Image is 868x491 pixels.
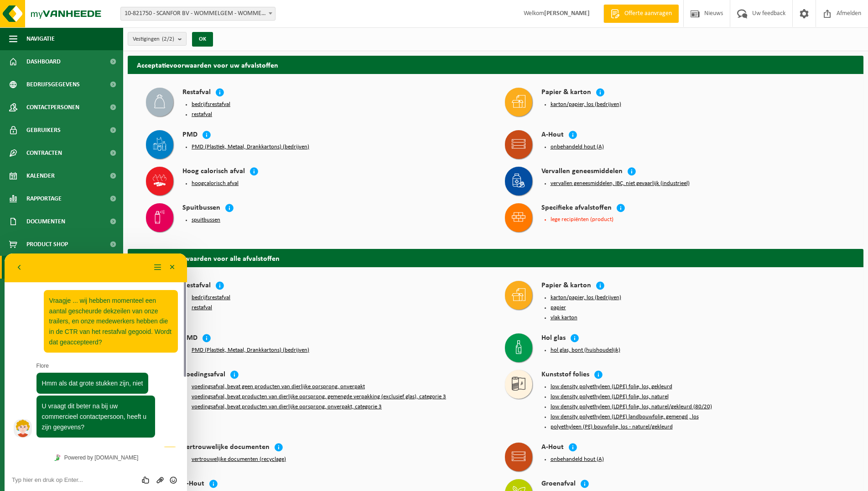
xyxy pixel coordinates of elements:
[182,130,198,141] h4: PMD
[26,27,55,50] span: Navigatie
[541,167,623,177] h4: Vervallen geneesmiddelen
[551,393,669,401] button: low density polyethyleen (LDPE) folie, los, naturel
[182,88,211,98] h4: Restafval
[26,142,62,164] span: Contracten
[551,304,566,311] button: papier
[192,347,309,354] button: PMD (Plastiek, Metaal, Drankkartons) (bedrijven)
[192,180,239,187] button: hoogcalorisch afval
[551,456,604,463] button: onbehandeld hout (A)
[541,88,591,98] h4: Papier & karton
[182,479,204,490] h4: B-Hout
[120,7,275,21] span: 10-821750 - SCANFOR BV - WOMMELGEM - WOMMELGEM
[541,479,576,490] h4: Groenafval
[128,56,863,74] h2: Acceptatievoorwaarden voor uw afvalstoffen
[192,393,446,401] button: voedingsafval, bevat producten van dierlijke oorsprong, gemengde verpakking (exclusief glas), cat...
[544,10,590,17] strong: [PERSON_NAME]
[622,9,674,18] span: Offerte aanvragen
[192,101,230,108] button: bedrijfsrestafval
[192,304,212,311] button: restafval
[128,249,863,267] h2: Acceptatievoorwaarden voor alle afvalstoffen
[26,164,55,187] span: Kalender
[551,423,673,431] button: polyethyleen (PE) bouwfolie, los - naturel/gekleurd
[541,281,591,291] h4: Papier & karton
[551,403,712,411] button: low density polyethyleen (LDPE) folie, los, naturel/gekleurd (80/20)
[541,443,564,453] h4: A-Hout
[128,32,187,46] button: Vestigingen(2/2)
[551,347,620,354] button: hol glas, bont (huishoudelijk)
[182,167,245,177] h4: Hoog calorisch afval
[162,36,174,42] count: (2/2)
[5,253,187,491] iframe: chat widget
[26,233,68,256] span: Product Shop
[551,216,846,222] li: lege recipiënten (product)
[192,456,286,463] button: vertrouwelijke documenten (recyclage)
[551,383,672,391] button: low density polyethyleen (LDPE) folie, los, gekleurd
[551,101,621,108] button: karton/papier, los (bedrijven)
[182,443,270,453] h4: Vertrouwelijke documenten
[192,111,212,118] button: restafval
[182,281,211,291] h4: Restafval
[192,403,382,411] button: voedingsafval, bevat producten van dierlijke oorsprong, onverpakt, categorie 3
[192,383,365,391] button: voedingsafval, bevat geen producten van dierlijke oorsprong, onverpakt
[551,294,621,301] button: karton/papier, los (bedrijven)
[603,5,679,23] a: Offerte aanvragen
[551,413,699,421] button: low density polyethyleen (LDPE) landbouwfolie, gemengd , los
[541,130,564,141] h4: A-Hout
[133,32,174,46] span: Vestigingen
[551,314,577,322] button: vlak karton
[192,216,220,224] button: spuitbussen
[121,7,275,20] span: 10-821750 - SCANFOR BV - WOMMELGEM - WOMMELGEM
[26,96,79,119] span: Contactpersonen
[541,203,612,214] h4: Specifieke afvalstoffen
[541,333,566,344] h4: Hol glas
[26,73,80,96] span: Bedrijfsgegevens
[551,143,604,151] button: onbehandeld hout (A)
[26,210,65,233] span: Documenten
[541,370,589,380] h4: Kunststof folies
[551,180,690,187] button: vervallen geneesmiddelen, IBC, niet gevaarlijk (industrieel)
[192,32,213,47] button: OK
[182,333,198,344] h4: PMD
[192,143,309,151] button: PMD (Plastiek, Metaal, Drankkartons) (bedrijven)
[26,187,62,210] span: Rapportage
[26,50,61,73] span: Dashboard
[182,203,220,214] h4: Spuitbussen
[26,119,61,142] span: Gebruikers
[192,294,230,301] button: bedrijfsrestafval
[182,370,225,380] h4: Voedingsafval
